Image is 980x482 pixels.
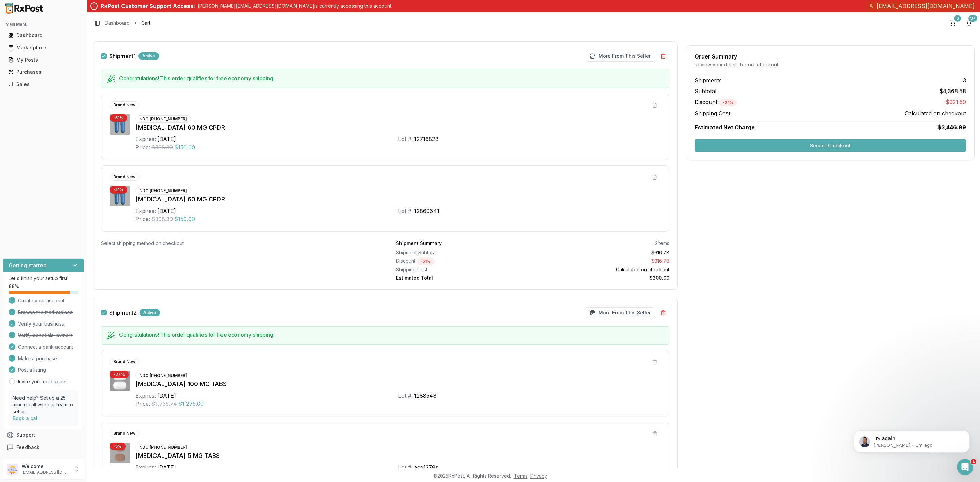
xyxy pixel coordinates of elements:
img: Ubrelvy 100 MG TABS [110,371,130,391]
span: $1,735.74 [151,400,177,408]
div: Price: [135,400,150,408]
button: Dashboard [3,30,84,41]
span: Shipping Cost [695,109,730,117]
a: Dashboard [105,20,130,27]
a: Terms [514,473,528,479]
span: Create your account [18,297,64,304]
span: Make a purchase [18,355,57,362]
div: NDC: [PHONE_NUMBER] [135,115,191,123]
button: More From This Seller [586,307,654,318]
div: - 51 % [110,186,127,194]
img: Dexilant 60 MG CPDR [110,186,130,206]
div: My Posts [8,56,79,63]
span: Subtotal [695,87,716,95]
div: [MEDICAL_DATA] 100 MG TABS [135,379,661,389]
button: Purchases [3,67,84,78]
div: Active [140,309,160,316]
button: My Posts [3,54,84,65]
p: Welcome [22,463,69,470]
div: [MEDICAL_DATA] 60 MG CPDR [135,123,661,132]
div: Lot #: [398,463,413,471]
img: Eliquis 5 MG TABS [110,443,130,463]
label: Shipment 1 [109,53,136,59]
h5: Congratulations! This order qualifies for free economy shipping. [119,332,664,337]
h3: Getting started [9,261,47,269]
img: RxPost Logo [3,3,46,14]
span: Cart [141,20,150,27]
div: Shipment Subtotal [396,249,530,256]
div: - $316.78 [536,257,670,265]
label: Shipment 2 [109,310,137,315]
div: Active [138,52,159,60]
span: $150.00 [174,215,195,223]
p: [EMAIL_ADDRESS][DOMAIN_NAME] [22,470,69,475]
div: [DATE] [157,463,176,471]
span: Shipments [695,76,722,84]
span: $308.39 [151,143,173,151]
div: [MEDICAL_DATA] 60 MG CPDR [135,195,661,204]
div: Shipping Cost [396,266,530,273]
div: Price: [135,215,150,223]
button: More From This Seller [586,51,654,62]
div: 9+ [968,15,977,22]
div: NDC: [PHONE_NUMBER] [135,372,191,379]
div: Expires: [135,392,156,400]
img: User avatar [7,464,18,475]
div: Expires: [135,135,156,143]
div: acq1278s [414,463,438,471]
div: Order Summary [695,54,966,59]
span: 1 [971,459,976,464]
a: Purchases [5,66,81,78]
div: 2 items [655,240,669,247]
span: -$921.59 [943,98,966,106]
div: - 27 % [110,371,129,378]
div: Brand New [110,430,139,437]
div: 12716828 [414,135,439,143]
div: 6 [954,15,961,22]
div: [DATE] [157,207,176,215]
nav: breadcrumb [105,20,150,27]
div: $300.00 [536,275,670,281]
div: Expires: [135,463,156,471]
span: Connect a bank account [18,344,73,350]
div: Lot #: [398,207,413,215]
div: NDC: [PHONE_NUMBER] [135,187,191,195]
button: Feedback [3,441,84,453]
span: Verify beneficial owners [18,332,73,339]
span: $1,275.00 [178,400,204,408]
div: RxPost Customer Support Access: [101,2,195,10]
div: Select shipping method on checkout [101,240,374,247]
div: Calculated on checkout [536,266,670,273]
span: [EMAIL_ADDRESS][DOMAIN_NAME] [877,2,975,10]
div: - 21 % [719,99,737,106]
a: Dashboard [5,29,81,41]
span: $4,368.58 [940,87,966,95]
div: Brand New [110,101,139,109]
span: Verify your business [18,320,64,327]
button: 9+ [964,18,975,29]
div: Sales [8,81,79,88]
span: Feedback [16,444,39,451]
p: Need help? Set up a 25 minute call with our team to set up. [13,395,74,415]
span: Estimated Net Charge [695,124,755,131]
div: - 51 % [110,114,127,122]
div: - 51 % [417,257,435,265]
a: Invite your colleagues [18,378,68,385]
a: Privacy [530,473,547,479]
div: [MEDICAL_DATA] 5 MG TABS [135,451,661,461]
a: Book a call [13,415,39,421]
iframe: Intercom notifications message [844,416,980,464]
div: - 5 % [110,443,126,450]
div: Lot #: [398,392,413,400]
a: Marketplace [5,41,81,54]
button: Support [3,429,84,441]
div: Purchases [8,69,79,76]
span: Discount [695,99,737,105]
div: Brand New [110,173,139,181]
div: Lot #: [398,135,413,143]
button: 6 [947,18,958,29]
div: 12869641 [414,207,439,215]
